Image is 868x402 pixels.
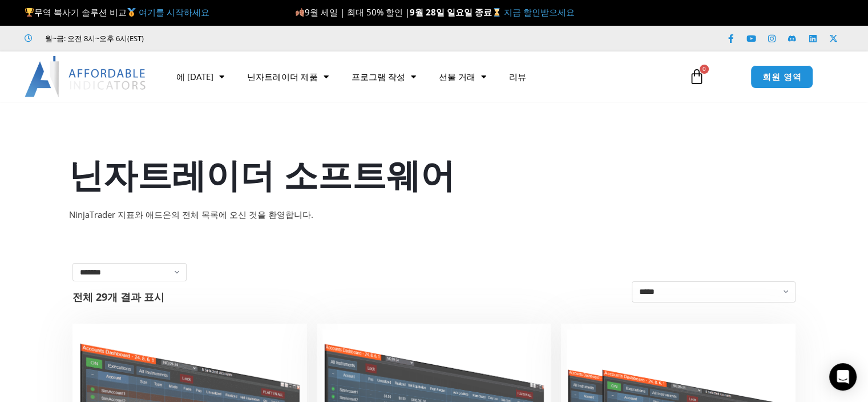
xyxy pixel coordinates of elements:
iframe: Trustpilot에서 제공하는 고객 리뷰 [160,33,331,44]
a: 에 [DATE] [165,63,236,90]
font: 9월 세일 | 최대 50% 할인 | [305,6,410,18]
a: 회원 영역 [750,65,814,89]
font: 0 [703,65,706,73]
font: 9월 28일 일요일 종료 [410,6,492,18]
font: 닌자트레이더 소프트웨어 [69,151,455,198]
font: 에 [DATE] [176,71,213,82]
font: 리뷰 [509,71,526,82]
font: 선물 거래 [439,71,475,82]
font: 월~금: 오전 8시~오후 6시(EST) [45,33,144,43]
font: 무역 복사기 솔루션 비교 [34,6,127,18]
a: 0 [672,60,722,93]
font: 회원 영역 [762,71,802,82]
a: 프로그램 작성 [340,63,427,90]
img: 🏆 [25,8,34,17]
img: LogoAI | 저렴한 지표 – NinjaTrader [25,56,147,97]
font: 닌자트레이더 제품 [247,71,318,82]
img: ⌛ [492,8,501,17]
img: 🥇 [127,8,136,17]
a: 지금 할인받으세요 [504,6,575,18]
a: 닌자트레이더 제품 [236,63,340,90]
div: 인터콤 메신저 열기 [829,363,857,391]
a: 여기를 시작하세요 [139,6,209,18]
a: 리뷰 [498,63,538,90]
font: NinjaTrader 지표와 애드온의 전체 목록에 오신 것을 환영합니다. [69,209,313,220]
a: 선물 거래 [427,63,498,90]
font: 전체 29개 결과 표시 [72,290,164,304]
img: 🍂 [296,8,304,17]
font: 프로그램 작성 [352,71,405,82]
nav: 메뉴 [165,63,677,90]
select: 상점 주문 [632,281,796,303]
